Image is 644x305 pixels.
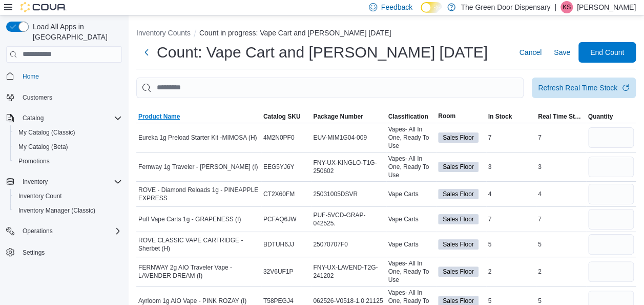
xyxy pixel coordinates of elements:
[138,215,241,223] span: Puff Vape Carts 1g - GRAPENESS (I)
[23,227,53,235] span: Operations
[136,78,524,98] input: This is a search bar. After typing your query, hit enter to filter the results lower in the page.
[388,259,434,284] span: Vapes- All In One, Ready To Use
[2,175,126,189] button: Inventory
[538,83,617,93] div: Refresh Real Time Stock
[536,238,586,251] div: 5
[263,190,295,198] span: CT2X60FM
[20,2,67,12] img: Cova
[443,215,474,224] span: Sales Floor
[263,163,295,171] span: EEG5YJ6Y
[588,112,613,121] span: Quantity
[443,162,474,171] span: Sales Floor
[486,188,536,200] div: 4
[23,72,39,81] span: Home
[536,213,586,225] div: 7
[519,47,542,58] span: Cancel
[138,134,257,142] span: Eureka 1g Preload Starter Kit -MIMOSA (H)
[486,131,536,144] div: 7
[14,155,122,167] span: Promotions
[554,47,570,58] span: Save
[138,297,246,305] span: Ayrloom 1g AIO Vape - PINK ROZAY (I)
[421,13,421,13] span: Dark Mode
[29,22,122,42] span: Load All Apps in [GEOGRAPHIC_DATA]
[421,2,442,13] input: Dark Mode
[438,214,479,224] span: Sales Floor
[14,141,122,153] span: My Catalog (Beta)
[23,114,44,122] span: Catalog
[538,112,584,121] span: Real Time Stock
[18,206,95,215] span: Inventory Manager (Classic)
[563,1,571,13] span: KS
[18,246,49,259] a: Settings
[554,1,556,13] p: |
[138,263,259,280] span: FERNWAY 2g AIO Traveler Vape - LAVENDER DREAM (I)
[10,154,126,168] button: Promotions
[18,225,57,237] button: Operations
[261,110,311,123] button: Catalog SKU
[18,143,68,151] span: My Catalog (Beta)
[18,112,122,124] span: Catalog
[536,131,586,144] div: 7
[311,157,386,177] div: FNY-UX-KINGLO-T1G-250602
[443,240,474,249] span: Sales Floor
[14,155,54,167] a: Promotions
[311,261,386,282] div: FNY-UX-LAVEND-T2G-241202
[388,215,419,223] span: Vape Carts
[443,133,474,142] span: Sales Floor
[2,69,126,84] button: Home
[461,1,550,13] p: The Green Door Dispensary
[14,126,79,139] a: My Catalog (Classic)
[590,47,624,58] span: End Count
[23,249,45,257] span: Settings
[2,111,126,125] button: Catalog
[2,90,126,105] button: Customers
[14,141,72,153] a: My Catalog (Beta)
[2,224,126,238] button: Operations
[6,65,122,287] nav: Complex example
[532,78,636,98] button: Refresh Real Time Stock
[578,42,636,63] button: End Count
[577,1,636,13] p: [PERSON_NAME]
[14,126,122,139] span: My Catalog (Classic)
[18,70,122,83] span: Home
[381,2,412,12] span: Feedback
[138,163,258,171] span: Fernway 1g Traveler - [PERSON_NAME] (I)
[438,132,479,143] span: Sales Floor
[560,1,573,13] div: Korey Savino
[486,238,536,251] div: 5
[388,155,434,179] span: Vapes- All In One, Ready To Use
[18,157,50,165] span: Promotions
[586,110,636,123] button: Quantity
[438,162,479,172] span: Sales Floor
[536,110,586,123] button: Real Time Stock
[18,128,75,137] span: My Catalog (Classic)
[550,42,574,63] button: Save
[313,112,363,121] span: Package Number
[443,189,474,199] span: Sales Floor
[18,192,62,200] span: Inventory Count
[311,110,386,123] button: Package Number
[388,190,419,198] span: Vape Carts
[18,70,43,83] a: Home
[10,203,126,218] button: Inventory Manager (Classic)
[486,110,536,123] button: In Stock
[488,112,512,121] span: In Stock
[14,190,122,202] span: Inventory Count
[18,176,52,188] button: Inventory
[10,140,126,154] button: My Catalog (Beta)
[18,91,56,104] a: Customers
[14,204,122,217] span: Inventory Manager (Classic)
[18,245,122,258] span: Settings
[10,125,126,140] button: My Catalog (Classic)
[199,29,391,37] button: Count in progress: Vape Cart and [PERSON_NAME] [DATE]
[136,42,157,63] button: Next
[18,91,122,104] span: Customers
[14,204,99,217] a: Inventory Manager (Classic)
[263,240,294,249] span: BDTUH6JJ
[18,225,122,237] span: Operations
[263,297,294,305] span: T58PEGJ4
[10,189,126,203] button: Inventory Count
[536,265,586,278] div: 2
[311,238,386,251] div: 25070707F0
[438,266,479,277] span: Sales Floor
